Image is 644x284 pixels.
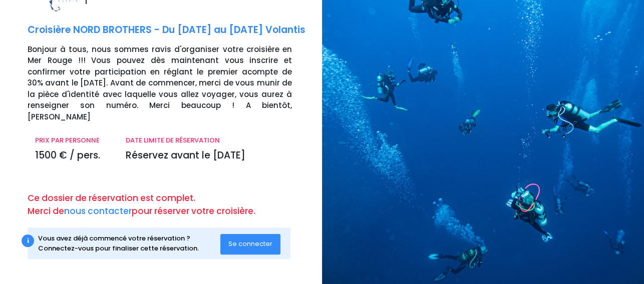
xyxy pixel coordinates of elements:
[35,148,111,163] p: 1500 € / pers.
[28,23,314,37] p: Croisière NORD BROTHERS - Du [DATE] au [DATE] Volantis
[28,44,314,123] p: Bonjour à tous, nous sommes ravis d'organiser votre croisière en Mer Rouge !!! Vous pouvez dès ma...
[220,239,280,248] a: Se connecter
[220,234,280,254] button: Se connecter
[64,205,132,217] a: nous contacter
[228,239,272,248] span: Se connecter
[35,135,111,145] p: PRIX PAR PERSONNE
[28,192,314,217] p: Ce dossier de réservation est complet. Merci de pour réserver votre croisière.
[22,234,34,247] div: i
[126,135,292,145] p: DATE LIMITE DE RÉSERVATION
[126,148,292,163] p: Réservez avant le [DATE]
[38,233,220,253] div: Vous avez déjà commencé votre réservation ? Connectez-vous pour finaliser cette réservation.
